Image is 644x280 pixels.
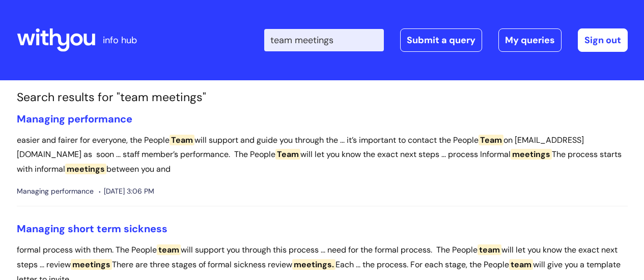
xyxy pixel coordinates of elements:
[65,164,106,174] span: meetings
[157,244,181,255] span: team
[578,28,628,52] a: Sign out
[264,28,628,52] div: | -
[17,90,628,105] h1: Search results for "team meetings"
[264,29,384,51] input: Search
[479,135,503,145] span: Team
[17,222,167,235] a: Managing short term sickness
[103,32,137,48] p: info hub
[292,259,335,270] span: meetings.
[17,133,628,177] p: easier and fairer for everyone, the People will support and guide you through the ... it’s import...
[275,149,300,160] span: Team
[478,244,501,255] span: team
[509,259,533,270] span: team
[71,259,112,270] span: meetings
[400,28,482,52] a: Submit a query
[99,185,154,198] span: [DATE] 3:06 PM
[17,185,94,198] span: Managing performance
[498,28,562,52] a: My queries
[17,112,132,126] a: Managing performance
[170,135,194,145] span: Team
[511,149,552,160] span: meetings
